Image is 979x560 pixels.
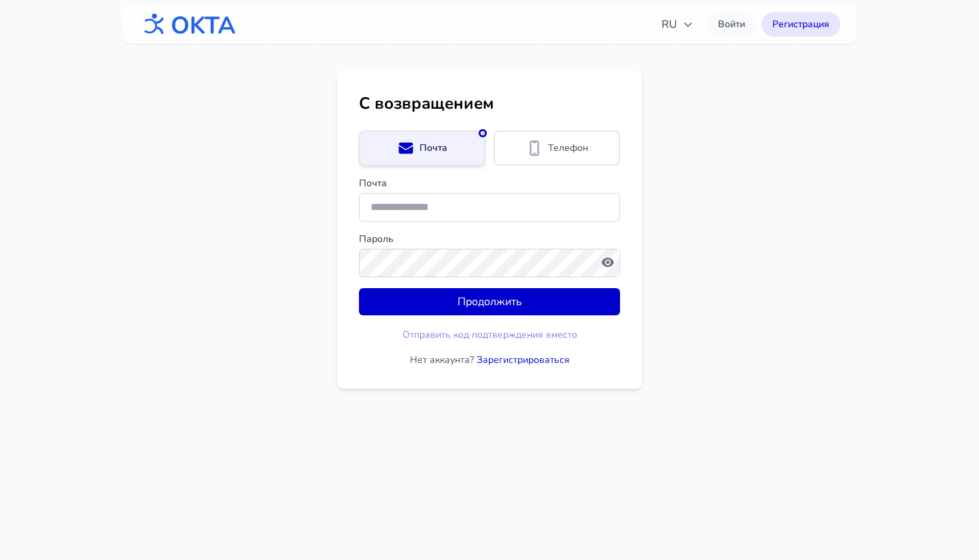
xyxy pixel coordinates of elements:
[662,16,693,33] span: RU
[359,92,620,114] h1: С возвращением
[761,12,840,37] a: Регистрация
[359,353,620,367] p: Нет аккаунта?
[359,232,620,246] label: Пароль
[359,288,620,315] button: Продолжить
[477,353,570,366] a: Зарегистрироваться
[707,12,756,37] a: Войти
[359,177,620,190] label: Почта
[419,141,447,155] span: Почта
[653,11,702,38] button: RU
[402,328,577,342] button: Отправить код подтверждения вместо
[548,141,588,155] span: Телефон
[139,7,237,42] img: OKTA logo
